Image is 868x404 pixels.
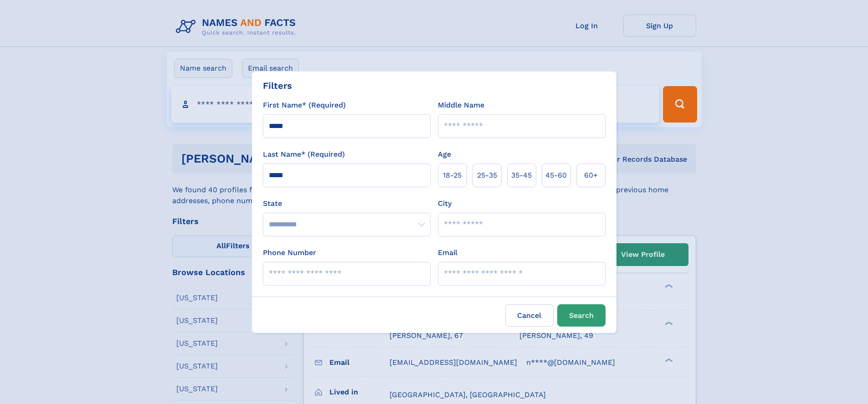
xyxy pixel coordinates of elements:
label: Phone Number [263,247,316,258]
div: Filters [263,79,292,92]
label: Cancel [505,304,554,327]
span: 45‑60 [545,170,567,181]
span: 35‑45 [511,170,532,181]
label: First Name* (Required) [263,100,346,111]
label: State [263,198,431,209]
label: Middle Name [438,100,484,111]
span: 18‑25 [443,170,462,181]
button: Search [557,304,606,327]
label: Age [438,149,451,160]
label: Last Name* (Required) [263,149,345,160]
label: City [438,198,452,209]
label: Email [438,247,457,258]
span: 25‑35 [477,170,497,181]
span: 60+ [584,170,598,181]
